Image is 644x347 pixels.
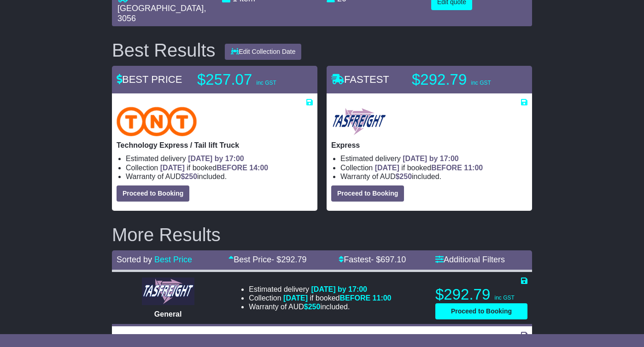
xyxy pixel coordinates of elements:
[117,107,197,136] img: TNT Domestic: Technology Express / Tail lift Truck
[340,172,527,181] li: Warranty of AUD included.
[304,303,321,311] span: $
[399,173,412,180] span: 250
[412,70,527,89] p: $292.79
[283,294,391,302] span: if booked
[160,164,268,172] span: if booked
[331,107,387,136] img: Tasfreight: Express
[464,164,483,172] span: 11:00
[154,255,192,264] a: Best Price
[435,255,505,264] a: Additional Filters
[494,295,514,301] span: inc GST
[340,154,527,163] li: Estimated delivery
[112,225,532,245] h2: More Results
[381,255,406,264] span: 697.10
[117,185,189,202] button: Proceed to Booking
[435,303,527,319] button: Proceed to Booking
[431,164,462,172] span: BEFORE
[311,285,368,293] span: [DATE] by 17:00
[331,141,527,150] p: Express
[256,80,276,86] span: inc GST
[181,173,197,180] span: $
[217,164,247,172] span: BEFORE
[375,164,483,172] span: if booked
[283,294,308,302] span: [DATE]
[308,303,321,311] span: 250
[160,164,185,172] span: [DATE]
[371,255,406,264] span: - $
[117,4,204,13] span: [GEOGRAPHIC_DATA]
[403,155,459,162] span: [DATE] by 17:00
[107,40,220,60] div: Best Results
[126,172,313,181] li: Warranty of AUD included.
[340,163,527,172] li: Collection
[197,70,312,89] p: $257.07
[142,278,194,305] img: Tasfreight: General
[188,155,244,162] span: [DATE] by 17:00
[331,74,389,85] span: FASTEST
[375,164,399,172] span: [DATE]
[126,163,313,172] li: Collection
[117,255,152,264] span: Sorted by
[126,154,313,163] li: Estimated delivery
[185,173,197,180] span: 250
[435,285,527,304] p: $292.79
[117,74,182,85] span: BEST PRICE
[225,44,302,60] button: Edit Collection Date
[281,255,306,264] span: 292.79
[249,302,391,311] li: Warranty of AUD included.
[249,285,391,294] li: Estimated delivery
[373,294,392,302] span: 11:00
[395,173,412,180] span: $
[340,294,370,302] span: BEFORE
[249,294,391,302] li: Collection
[331,185,404,202] button: Proceed to Booking
[117,141,313,150] p: Technology Express / Tail lift Truck
[249,164,268,172] span: 14:00
[471,80,491,86] span: inc GST
[117,4,206,23] span: , 3056
[154,310,182,318] span: General
[228,255,306,264] a: Best Price- $292.79
[339,255,406,264] a: Fastest- $697.10
[271,255,306,264] span: - $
